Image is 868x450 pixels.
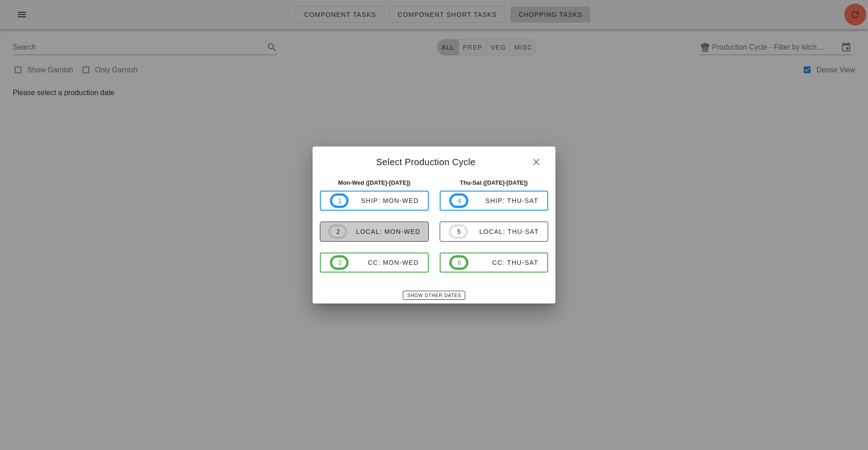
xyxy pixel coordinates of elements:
button: 6CC: Thu-Sat [440,253,549,273]
span: 5 [457,227,460,237]
strong: Mon-Wed ([DATE]-[DATE]) [338,179,411,186]
span: 4 [457,196,461,206]
button: Show Other Dates [403,291,465,300]
div: Select Production Cycle [313,147,555,175]
div: ship: Thu-Sat [468,197,539,204]
span: 6 [457,258,461,268]
div: local: Thu-Sat [468,228,539,235]
strong: Thu-Sat ([DATE]-[DATE]) [460,179,528,186]
div: local: Mon-Wed [347,228,421,235]
div: ship: Mon-Wed [349,197,419,204]
button: 4ship: Thu-Sat [440,191,549,211]
button: 3CC: Mon-Wed [320,253,429,273]
span: Show Other Dates [407,293,461,298]
div: CC: Mon-Wed [349,259,419,266]
button: 5local: Thu-Sat [440,222,549,242]
button: 1ship: Mon-Wed [320,191,429,211]
span: 3 [338,258,341,268]
button: 2local: Mon-Wed [320,222,429,242]
span: 1 [338,196,341,206]
span: 2 [336,227,339,237]
div: CC: Thu-Sat [468,259,539,266]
